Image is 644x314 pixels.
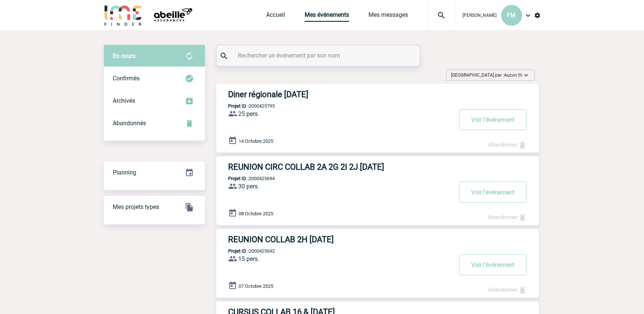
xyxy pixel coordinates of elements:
a: Mes événements [305,11,349,22]
span: Archivés [113,97,135,104]
button: Voir l'événement [459,109,527,130]
a: Mes messages [368,11,408,22]
div: GESTION DES PROJETS TYPE [104,196,205,218]
button: Voir l'événement [459,254,527,275]
span: Planning [113,169,136,176]
span: Aucun tri [504,73,522,78]
a: REUNION CIRC COLLAB 2A 2G 2I 2J [DATE] [216,162,539,172]
img: IME-Finder [104,4,143,26]
span: [PERSON_NAME] [463,13,497,18]
a: Abandonner [488,286,527,293]
p: 2000425795 [216,103,275,109]
a: Mes projets types [104,196,205,218]
p: 2000425694 [216,176,275,181]
h3: REUNION CIRC COLLAB 2A 2G 2I 2J [DATE] [228,162,452,172]
span: 07 Octobre 2025 [239,283,273,289]
a: Planning [104,161,205,183]
div: Retrouvez ici tous vos évènements avant confirmation [104,45,205,67]
div: Retrouvez ici tous vos événements annulés [104,112,205,135]
h3: Diner régionale [DATE] [228,90,452,99]
a: Accueil [266,11,285,22]
a: Abandonner [488,214,527,221]
span: FM [507,12,516,19]
div: Retrouvez ici tous les événements que vous avez décidé d'archiver [104,90,205,112]
span: 30 pers. [238,183,259,190]
button: Voir l'événement [459,182,527,203]
span: Confirmés [113,75,140,82]
span: 25 pers. [238,110,259,117]
input: Rechercher un événement par son nom [236,50,402,61]
span: [GEOGRAPHIC_DATA] par : [451,71,522,79]
div: Retrouvez ici tous vos événements organisés par date et état d'avancement [104,161,205,184]
h3: REUNION COLLAB 2H [DATE] [228,235,452,244]
span: 14 Octobre 2025 [239,138,273,144]
a: Abandonner [488,141,527,148]
span: 08 Octobre 2025 [239,211,273,216]
span: 15 pers. [238,255,259,262]
a: REUNION COLLAB 2H [DATE] [216,235,539,244]
a: Diner régionale [DATE] [216,90,539,99]
img: baseline_expand_more_white_24dp-b.png [522,71,530,79]
span: En cours [113,52,136,59]
b: Projet ID : [228,176,249,181]
span: Mes projets types [113,203,159,210]
b: Projet ID : [228,248,249,254]
p: 2000425692 [216,248,275,254]
span: Abandonnés [113,120,146,127]
b: Projet ID : [228,103,249,109]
